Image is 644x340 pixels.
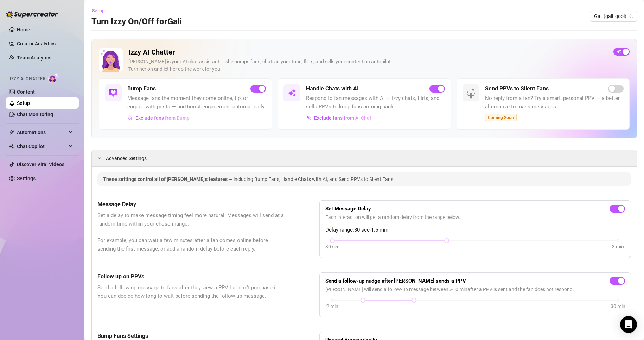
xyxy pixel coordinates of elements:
[91,16,182,27] h3: Turn Izzy On/Off for Gali
[99,48,123,72] img: Izzy AI Chatter
[103,176,229,182] span: These settings control all of [PERSON_NAME]'s features
[485,94,624,111] span: No reply from a fan? Try a smart, personal PPV — a better alternative to mass messages.
[306,94,445,111] span: Respond to fan messages with AI — Izzy chats, flirts, and sells PPVs to keep fans coming back.
[17,27,30,32] a: Home
[6,11,58,18] img: logo-BBDzfeDw.svg
[106,155,147,162] span: Advanced Settings
[128,115,133,120] img: svg%3e
[611,302,625,310] div: 30 min
[91,5,110,16] button: Setup
[17,55,51,61] a: Team Analytics
[128,48,608,57] h2: Izzy AI Chatter
[325,226,625,234] span: Delay range: 30 sec - 1.5 min
[17,112,53,117] a: Chat Monitoring
[92,8,105,13] span: Setup
[288,89,296,97] img: svg%3e
[594,11,633,21] span: Gali (gali_gool)
[325,285,625,293] span: [PERSON_NAME] will send a follow-up message between 5 - 10 min after a PPV is sent and the fan do...
[17,127,67,138] span: Automations
[485,114,517,121] span: Coming Soon
[48,73,59,83] img: AI Chatter
[97,200,284,209] h5: Message Delay
[306,115,311,120] img: svg%3e
[306,84,359,93] h5: Handle Chats with AI
[97,212,284,253] span: Set a delay to make message timing feel more natural. Messages will send at a random time within ...
[325,213,625,221] span: Each interaction will get a random delay from the range below.
[314,115,371,121] span: Exclude fans from AI Chat
[325,243,339,251] div: 30 sec
[17,176,36,181] a: Settings
[135,115,190,121] span: Exclude fans from Bump
[17,100,30,106] a: Setup
[326,302,338,310] div: 2 min
[10,76,45,82] span: Izzy AI Chatter
[17,141,67,152] span: Chat Copilot
[17,89,35,95] a: Content
[127,94,266,111] span: Message fans the moment they come online, tip, or engage with posts — and boost engagement automa...
[127,84,156,93] h5: Bump Fans
[485,84,549,93] h5: Send PPVs to Silent Fans
[97,154,106,162] div: expanded
[629,14,633,18] span: team
[97,272,284,281] h5: Follow up on PPVs
[325,278,466,284] strong: Send a follow-up nudge after [PERSON_NAME] sends a PPV
[17,38,73,49] a: Creator Analytics
[9,130,15,135] span: thunderbolt
[306,112,372,124] button: Exclude fans from AI Chat
[229,176,395,182] span: — including Bump Fans, Handle Chats with AI, and Send PPVs to Silent Fans.
[612,243,624,251] div: 3 min
[127,112,190,124] button: Exclude fans from Bump
[9,144,14,149] img: Chat Copilot
[325,206,371,212] strong: Set Message Delay
[466,88,478,100] img: silent-fans-ppv-o-N6Mmdf.svg
[620,316,637,333] div: Open Intercom Messenger
[97,156,102,160] span: expanded
[109,89,117,97] img: svg%3e
[97,284,284,300] span: Send a follow-up message to fans after they view a PPV but don't purchase it. You can decide how ...
[128,58,608,73] div: [PERSON_NAME] is your AI chat assistant — she bumps fans, chats in your tone, flirts, and sells y...
[17,162,64,167] a: Discover Viral Videos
